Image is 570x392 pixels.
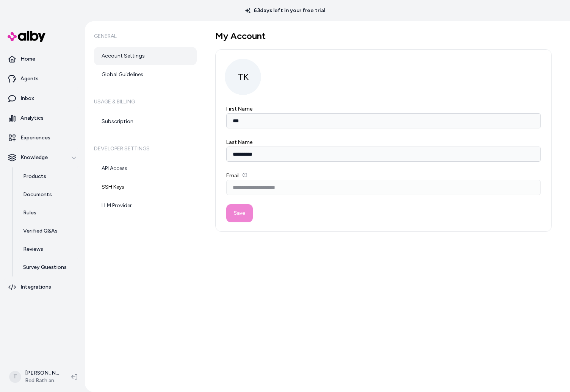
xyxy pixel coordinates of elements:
p: Rules [23,209,36,217]
a: Agents [3,70,82,88]
p: Home [20,55,35,63]
p: Survey Questions [23,264,67,271]
p: Agents [20,75,39,83]
p: Experiences [20,134,50,142]
a: Survey Questions [16,258,82,276]
label: Email [226,172,247,179]
a: Documents [16,186,82,204]
a: Integrations [3,278,82,296]
h1: My Account [215,30,552,42]
a: Products [16,167,82,186]
label: Last Name [226,139,252,145]
a: Experiences [3,129,82,147]
a: API Access [94,159,197,178]
a: Home [3,50,82,68]
h6: Usage & Billing [94,91,197,112]
h6: General [94,26,197,47]
a: Reviews [16,240,82,258]
label: First Name [226,106,252,112]
span: Bed Bath and Beyond [25,377,59,384]
a: Global Guidelines [94,66,197,84]
p: Integrations [20,283,51,291]
a: SSH Keys [94,178,197,196]
a: Analytics [3,109,82,127]
a: Subscription [94,112,197,131]
p: Verified Q&As [23,227,58,235]
p: Documents [23,191,52,198]
span: TK [225,59,261,95]
a: LLM Provider [94,197,197,215]
a: Verified Q&As [16,222,82,240]
p: [PERSON_NAME] [25,369,59,377]
p: Products [23,173,46,180]
p: Inbox [20,95,34,102]
a: Rules [16,204,82,222]
h6: Developer Settings [94,138,197,159]
button: Knowledge [3,148,82,167]
button: T[PERSON_NAME]Bed Bath and Beyond [5,365,65,389]
span: T [9,371,21,383]
p: Knowledge [20,154,48,161]
p: Reviews [23,245,43,253]
a: Account Settings [94,47,197,65]
p: Analytics [20,114,44,122]
p: 63 days left in your free trial [241,7,330,14]
a: Inbox [3,89,82,108]
img: alby Logo [8,31,45,42]
button: Email [243,173,247,177]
